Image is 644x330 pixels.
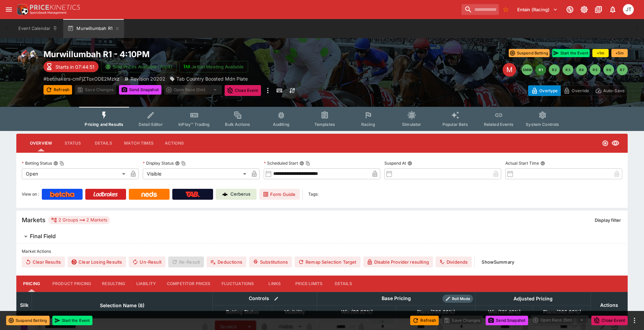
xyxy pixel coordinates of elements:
button: Remap Selection Target [295,257,361,267]
h5: Markets [22,216,46,224]
p: Betting Status [22,160,52,166]
span: Selection Name (8) [92,301,152,310]
img: PriceKinetics [30,5,80,10]
label: View on : [22,189,39,200]
div: Tab Country Boosted Mdn Plate [170,75,248,82]
em: ( 131.40 %) [497,308,520,316]
div: Start From [528,85,628,96]
span: Auditing [273,122,290,127]
button: Copy To Clipboard [306,161,310,166]
span: Bulk Actions [225,122,250,127]
input: search [462,4,499,15]
button: Clear Losing Results [68,257,126,267]
button: Display StatusCopy To Clipboard [175,161,180,166]
nav: pagination navigation [522,64,628,75]
button: Liability [131,276,161,292]
span: Simulator [402,122,421,127]
span: System Controls [526,122,559,127]
p: Suspend At [384,160,406,166]
div: Open [22,168,128,179]
span: Roll Mode [449,296,473,302]
img: jetbet-logo.svg [183,63,190,70]
button: Start the Event [552,49,590,57]
button: Overview [24,135,57,151]
button: Close Event [591,316,628,325]
div: Base Pricing [379,294,414,303]
span: Win(99.82%) [334,308,380,316]
button: Send Snapshot [486,316,528,325]
button: Details [328,276,359,292]
span: Betting Status [219,308,266,316]
span: Racing [361,122,375,127]
img: Betcha [50,192,74,197]
img: horse_racing.png [16,49,38,71]
p: Starts in 07:44:51 [55,63,94,70]
button: Auto-Save [592,85,628,96]
span: Visibility [277,308,312,316]
button: more [630,316,639,325]
button: +5m [611,49,628,57]
label: Market Actions [22,246,622,257]
span: InPlay™ Trading [178,122,210,127]
button: Jetbet Meeting Available [179,61,248,72]
span: Pricing and Results [85,122,123,127]
button: Suspend Betting [509,49,550,57]
button: Notifications [607,3,619,16]
p: Scheduled Start [264,160,298,166]
div: split button [531,315,589,325]
button: Competitor Prices [161,276,216,292]
button: Details [88,135,119,151]
button: Substitutions [249,257,292,267]
button: Match Times [119,135,159,151]
button: Refresh [410,316,439,325]
button: Suspend At [407,161,412,166]
button: Refresh [43,85,72,95]
button: Send Snapshot [119,85,161,95]
img: TabNZ [186,192,200,197]
p: Display Status [143,160,174,166]
button: Links [259,276,290,292]
em: ( 299.66 %) [430,308,454,316]
p: Override [572,87,589,94]
em: ( 392.60 %) [556,308,580,316]
div: split button [164,85,222,95]
span: Place(392.60%) [536,308,588,316]
div: Visible [143,168,249,179]
h2: Copy To Clipboard [43,49,336,60]
button: Display filter [591,215,625,226]
button: Actual Start Time [540,161,545,166]
button: Disable Provider resulting [363,257,433,267]
button: open drawer [3,3,15,16]
button: Deductions [207,257,246,267]
button: Murwillumbah R1 [63,19,124,38]
p: Copy To Clipboard [43,75,120,82]
img: Sportsbook Management [30,11,67,14]
button: R6 [603,64,614,75]
a: Cerberus [216,189,257,200]
p: Tab Country Boosted Mdn Plate [176,75,248,82]
p: Actual Start Time [505,160,539,166]
span: Un-Result [129,257,165,267]
button: Copy To Clipboard [59,161,64,166]
button: R1 [535,64,546,75]
span: Place(299.66%) [410,308,462,316]
div: Show/hide Price Roll mode configuration. [442,295,473,303]
button: Betting StatusCopy To Clipboard [53,161,58,166]
p: Auto-Save [603,87,625,94]
button: +1m [592,49,609,57]
button: SRM Prices Available (Top4) [101,61,177,72]
button: Actions [159,135,190,151]
th: Controls [213,292,317,305]
button: Price Limits [290,276,328,292]
button: Clear Results [22,257,65,267]
button: Fluctuations [216,276,260,292]
h6: Final Field [30,233,56,240]
span: Re-Result [168,257,204,267]
th: Adjusted Pricing [475,292,591,305]
button: Resulting [97,276,130,292]
p: Overtype [539,87,558,94]
button: Scheduled StartCopy To Clipboard [299,161,304,166]
img: Cerberus [222,192,228,197]
button: R7 [617,64,628,75]
button: SMM [522,64,533,75]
